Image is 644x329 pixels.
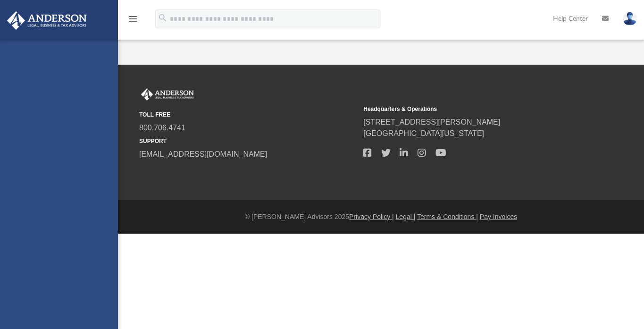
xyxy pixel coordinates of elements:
a: menu [127,18,139,25]
a: Terms & Conditions | [417,213,478,220]
a: [GEOGRAPHIC_DATA][US_STATE] [363,129,484,137]
small: Headquarters & Operations [363,105,581,113]
a: Legal | [396,213,416,220]
i: search [158,13,168,23]
small: TOLL FREE [139,110,357,119]
img: User Pic [623,12,637,25]
a: [STREET_ADDRESS][PERSON_NAME] [363,118,500,126]
div: © [PERSON_NAME] Advisors 2025 [118,212,644,222]
img: Anderson Advisors Platinum Portal [139,88,196,101]
img: Anderson Advisors Platinum Portal [4,11,90,30]
a: Pay Invoices [480,213,517,220]
a: 800.706.4741 [139,124,185,132]
a: [EMAIL_ADDRESS][DOMAIN_NAME] [139,150,267,158]
small: SUPPORT [139,137,357,145]
i: menu [127,13,139,25]
a: Privacy Policy | [349,213,394,220]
